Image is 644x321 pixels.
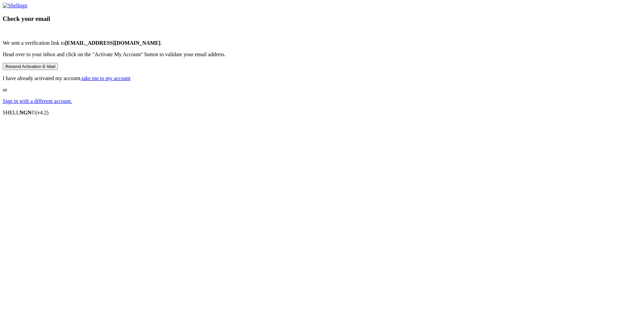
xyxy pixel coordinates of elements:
img: Shellngn [3,3,27,9]
p: I have already activated my account, [3,75,641,81]
a: take me to my account [82,75,131,81]
p: We sent a verification link to . [3,40,641,46]
span: 4.2.0 [36,110,49,115]
p: Head over to your inbox and click on the "Activate My Account" button to validate your email addr... [3,51,641,58]
b: NGN [20,110,32,115]
h3: Check your email [3,15,641,23]
a: Sign in with a different account. [3,98,72,104]
span: SHELL © [3,110,49,115]
div: or [3,3,641,104]
b: [EMAIL_ADDRESS][DOMAIN_NAME] [65,40,161,46]
button: Resend Activation E-Mail [3,63,58,70]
